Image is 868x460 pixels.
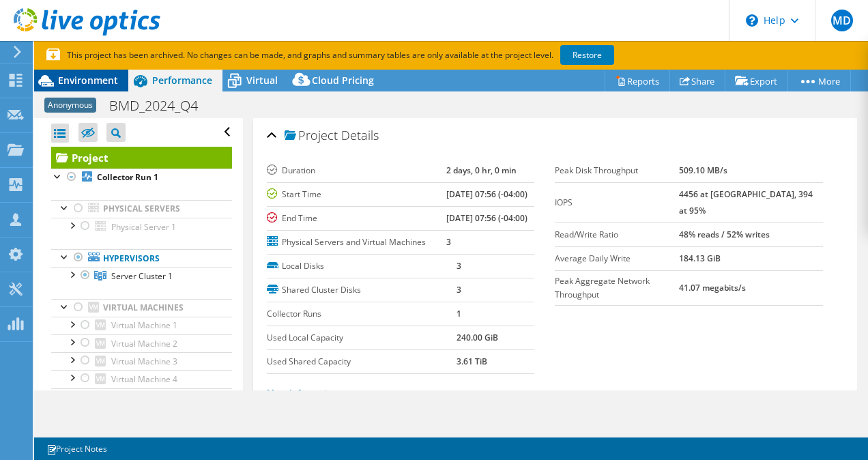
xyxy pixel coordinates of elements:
span: Server Cluster 1 [111,270,173,282]
b: 2 days, 0 hr, 0 min [446,164,517,176]
span: Virtual Machine 4 [111,373,177,385]
label: Used Shared Capacity [267,355,457,369]
span: Details [341,127,379,143]
span: Virtual Machine 1 [111,319,177,331]
b: 1 [457,308,461,319]
a: Project [51,147,232,169]
a: Virtual Machines [51,299,232,317]
label: Physical Servers and Virtual Machines [267,235,447,249]
a: More Information [267,387,347,399]
a: More [787,70,851,91]
b: 3 [446,236,451,248]
b: 509.10 MB/s [679,164,727,176]
span: Virtual Machine 3 [111,356,177,367]
span: Anonymous [44,98,96,113]
a: Virtual Machine 3 [51,352,232,370]
label: Local Disks [267,259,457,273]
span: MD [831,10,853,31]
b: 3 [457,260,461,272]
span: Virtual [246,74,278,87]
a: Physical Server 1 [51,218,232,235]
b: 3.61 TiB [457,356,487,367]
span: Cloud Pricing [312,74,374,87]
label: Collector Runs [267,307,457,321]
span: Project [285,129,338,143]
label: Used Local Capacity [267,331,457,345]
label: Peak Aggregate Network Throughput [555,274,679,302]
a: Virtual Machine 4 [51,370,232,388]
label: Read/Write Ratio [555,228,679,242]
a: Restore [560,45,614,65]
label: Peak Disk Throughput [555,164,679,177]
b: 184.13 GiB [679,253,721,264]
a: Reports [605,70,670,91]
b: 240.00 GiB [457,332,498,343]
a: Virtual Machine 1 [51,317,232,334]
b: [DATE] 07:56 (-04:00) [446,188,527,200]
p: This project has been archived. No changes can be made, and graphs and summary tables are only av... [46,48,715,63]
span: Environment [58,74,118,87]
label: Start Time [267,188,447,201]
a: Export [725,70,788,91]
span: Physical Server 1 [111,221,176,233]
label: IOPS [555,196,679,210]
label: Shared Cluster Disks [267,283,457,297]
b: [DATE] 07:56 (-04:00) [446,212,527,224]
label: Average Daily Write [555,252,679,265]
a: Virtual Machine 2 [51,334,232,352]
label: End Time [267,212,447,225]
a: Physical Servers [51,200,232,218]
b: 48% reads / 52% writes [679,229,770,240]
span: Virtual Machine 2 [111,338,177,349]
a: Server Cluster 1 [51,267,232,285]
svg: \n [746,14,758,27]
b: Collector Run 1 [97,171,158,183]
a: Project Notes [37,440,117,457]
b: 4456 at [GEOGRAPHIC_DATA], 394 at 95% [679,188,813,216]
h1: BMD_2024_Q4 [103,98,219,113]
b: 41.07 megabits/s [679,282,746,293]
a: Collector Run 1 [51,169,232,186]
a: Hypervisors [51,249,232,267]
b: 3 [457,284,461,296]
a: Share [669,70,725,91]
span: Performance [152,74,212,87]
label: Duration [267,164,447,177]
